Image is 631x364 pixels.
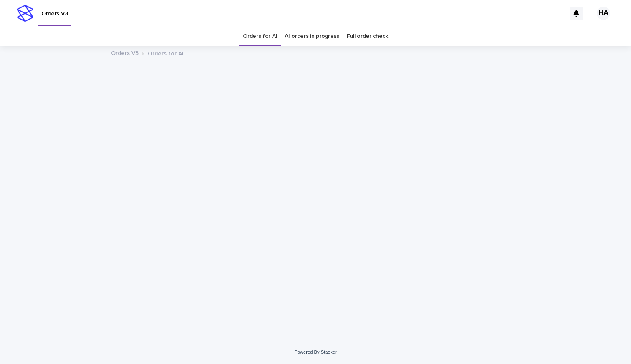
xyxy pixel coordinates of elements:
[243,27,277,46] a: Orders for AI
[111,48,139,57] a: Orders V3
[285,27,339,46] a: AI orders in progress
[597,7,610,20] div: HA
[148,48,184,57] p: Orders for AI
[294,349,336,354] a: Powered By Stacker
[17,5,33,22] img: stacker-logo-s-only.png
[347,27,388,46] a: Full order check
